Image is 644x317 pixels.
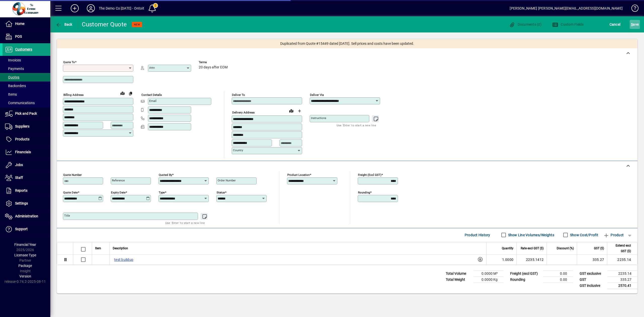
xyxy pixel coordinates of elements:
span: Documents (0) [509,22,542,26]
mat-label: Product location [287,173,310,176]
button: Profile [83,4,99,13]
span: Pick and Pack [15,111,37,115]
mat-hint: Use 'Enter' to start a new line [165,220,205,226]
td: Total Weight [443,276,473,283]
button: Cancel [608,20,622,29]
span: Rate excl GST ($) [521,246,544,251]
span: Item [95,246,101,251]
td: Total Volume [443,270,473,276]
mat-label: Quote number [63,173,82,176]
span: Cancel [610,20,621,28]
span: Settings [15,201,28,205]
mat-label: Deliver via [310,93,324,97]
mat-label: Attn [149,66,155,69]
button: Add [67,4,83,13]
span: 1.0000 [502,257,514,262]
button: Custom Fields [551,20,585,29]
span: Staff [15,176,23,180]
span: Items [5,92,17,96]
span: Customers [15,47,32,51]
mat-label: Quote date [63,190,78,194]
td: GST [577,276,607,283]
mat-hint: Use 'Enter' to start a new line [337,122,376,128]
a: Products [3,133,50,146]
span: Terms [199,61,229,64]
span: Products [15,137,29,141]
mat-label: Type [159,190,165,194]
span: Product History [465,231,490,239]
a: Backorders [3,82,50,90]
label: Show Cost/Profit [569,232,598,237]
td: GST inclusive [577,283,607,289]
a: Communications [3,99,50,107]
mat-label: Quote To [63,60,75,64]
td: 2235.14 [607,255,637,265]
button: Documents (0) [508,20,543,29]
span: 20 days after EOM [199,65,228,69]
td: 0.00 [543,270,573,276]
a: View on map [287,107,295,115]
a: View on map [118,89,127,97]
span: Support [15,227,28,231]
a: Suppliers [3,120,50,133]
span: Back [56,22,72,26]
app-page-header-button: Back [50,20,78,29]
mat-label: Expiry date [111,190,126,194]
a: Invoices [3,56,50,64]
label: test buildup [113,257,135,263]
span: Reports [15,188,27,192]
td: 0.00 [543,276,573,283]
span: GST ($) [594,246,604,251]
td: 2570.41 [607,283,637,289]
span: Version [19,274,31,278]
span: Administration [15,214,38,218]
span: Payments [5,67,24,71]
a: Payments [3,64,50,73]
span: POS [15,34,22,38]
mat-label: Deliver To [232,93,245,97]
span: Custom Fields [552,22,584,26]
div: Customer Quote [82,20,127,28]
td: 0.0000 Kg [473,276,504,283]
mat-label: Rounding [358,190,370,194]
mat-label: Instructions [311,116,326,120]
a: Administration [3,210,50,223]
span: Suppliers [15,124,29,128]
a: Financials [3,146,50,158]
span: Invoices [5,58,21,62]
div: The Demo Co [DATE] - Ontoit [99,4,144,12]
mat-label: Reference [112,179,125,182]
mat-label: Country [233,148,243,152]
a: Reports [3,184,50,197]
span: Licensee Type [14,253,36,257]
mat-label: Freight (excl GST) [358,173,381,176]
mat-label: Email [149,99,156,103]
span: Financials [15,150,31,154]
button: Product [601,230,626,240]
span: Jobs [15,163,23,167]
a: POS [3,30,50,43]
span: Quotes [5,75,19,79]
span: Discount (%) [557,246,574,251]
span: NEW [134,23,140,26]
td: GST exclusive [577,270,607,276]
span: Communications [5,101,35,105]
button: Choose address [295,107,303,115]
mat-label: Order number [218,179,236,182]
a: Settings [3,197,50,210]
div: [PERSON_NAME] [PERSON_NAME][EMAIL_ADDRESS][DOMAIN_NAME] [510,4,623,12]
a: Home [3,18,50,30]
span: Extend excl GST ($) [610,243,631,254]
span: Product [603,231,624,239]
span: Backorders [5,84,26,88]
label: Show Line Volumes/Weights [507,232,554,237]
div: 2235.1412 [520,257,544,262]
a: Support [3,223,50,235]
span: Description [113,246,128,251]
a: Quotes [3,73,50,82]
button: Product History [463,230,492,240]
td: Rounding [508,276,543,283]
td: 2235.14 [607,270,637,276]
span: Package [18,264,32,268]
mat-label: Status [217,190,225,194]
